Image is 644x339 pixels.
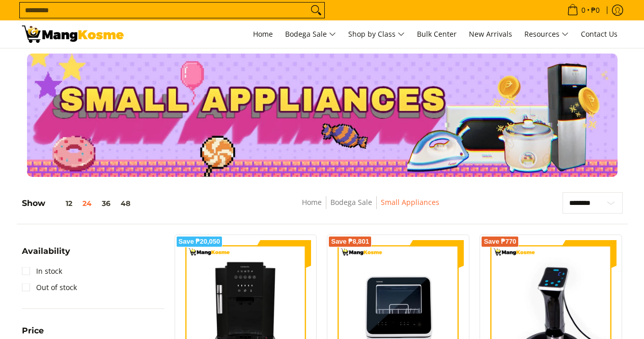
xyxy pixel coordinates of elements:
[590,7,601,14] span: ₱0
[22,247,70,255] span: Availability
[302,197,322,207] a: Home
[77,199,97,207] button: 24
[484,239,516,245] span: Save ₱770
[381,197,439,207] a: Small Appliances
[228,196,514,219] nav: Breadcrumbs
[22,279,77,296] a: Out of stock
[564,5,603,16] span: •
[22,247,70,263] summary: Open
[248,20,278,48] a: Home
[464,20,517,48] a: New Arrivals
[348,28,405,41] span: Shop by Class
[285,28,336,41] span: Bodega Sale
[45,199,77,207] button: 12
[22,263,62,279] a: In stock
[417,29,457,39] span: Bulk Center
[524,28,569,41] span: Resources
[179,239,220,245] span: Save ₱20,050
[330,197,372,207] a: Bodega Sale
[576,20,623,48] a: Contact Us
[308,3,324,18] button: Search
[253,29,273,39] span: Home
[331,239,369,245] span: Save ₱8,801
[22,198,135,208] h5: Show
[134,20,623,48] nav: Main Menu
[97,199,116,207] button: 36
[581,29,618,39] span: Contact Us
[580,7,587,14] span: 0
[343,20,410,48] a: Shop by Class
[519,20,574,48] a: Resources
[116,199,135,207] button: 48
[280,20,341,48] a: Bodega Sale
[469,29,512,39] span: New Arrivals
[22,327,44,335] span: Price
[22,25,124,43] img: Small Appliances l Mang Kosme: Home Appliances Warehouse Sale
[412,20,462,48] a: Bulk Center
